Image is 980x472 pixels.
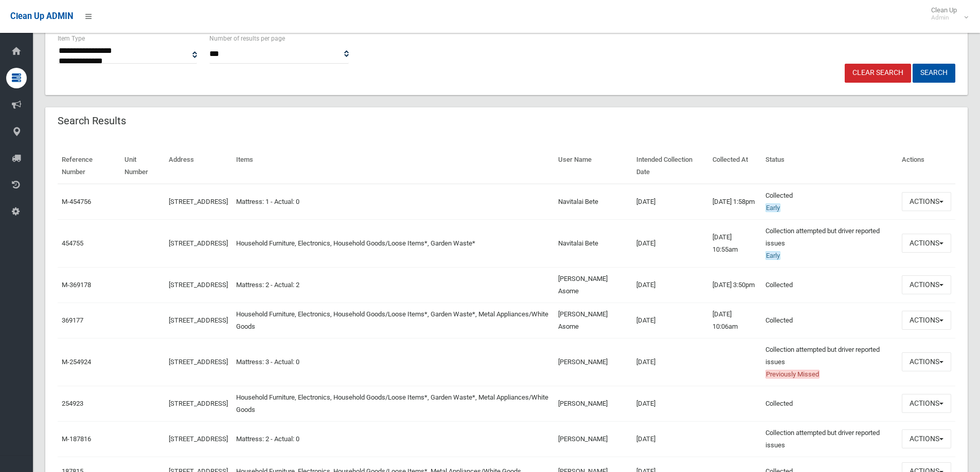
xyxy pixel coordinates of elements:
a: 254923 [62,400,83,407]
td: Collection attempted but driver reported issues [761,219,898,267]
a: [STREET_ADDRESS] [169,400,228,407]
td: Collection attempted but driver reported issues [761,338,898,386]
label: Number of results per page [209,33,285,44]
td: Collected [761,303,898,338]
a: [STREET_ADDRESS] [169,316,228,324]
td: Collected [761,267,898,303]
th: Unit Number [120,148,165,184]
td: [PERSON_NAME] Asome [554,303,632,338]
td: [DATE] [632,386,708,421]
a: 454755 [62,239,83,247]
td: [DATE] 10:06am [708,303,761,338]
a: [STREET_ADDRESS] [169,358,228,366]
button: Search [913,64,955,83]
td: Mattress: 3 - Actual: 0 [232,338,554,386]
td: [DATE] 3:50pm [708,267,761,303]
span: Clean Up [926,6,967,22]
td: [PERSON_NAME] [554,386,632,421]
a: [STREET_ADDRESS] [169,281,228,289]
a: M-454756 [62,198,91,205]
a: M-187816 [62,435,91,443]
td: [DATE] [632,338,708,386]
td: Household Furniture, Electronics, Household Goods/Loose Items*, Garden Waste*, Metal Appliances/W... [232,386,554,421]
button: Actions [902,192,951,211]
header: Search Results [45,111,138,131]
button: Actions [902,429,951,448]
a: M-254924 [62,358,91,366]
td: Household Furniture, Electronics, Household Goods/Loose Items*, Garden Waste* [232,219,554,267]
small: Admin [931,14,957,22]
button: Actions [902,311,951,330]
td: [DATE] [632,303,708,338]
span: Previously Missed [765,370,819,379]
a: [STREET_ADDRESS] [169,435,228,443]
td: Collected [761,386,898,421]
td: [DATE] [632,267,708,303]
button: Actions [902,234,951,253]
a: 369177 [62,316,83,324]
td: Collection attempted but driver reported issues [761,421,898,457]
button: Actions [902,352,951,371]
th: Collected At [708,148,761,184]
td: Household Furniture, Electronics, Household Goods/Loose Items*, Garden Waste*, Metal Appliances/W... [232,303,554,338]
td: [DATE] 10:55am [708,219,761,267]
th: Reference Number [58,148,120,184]
td: [DATE] 1:58pm [708,184,761,220]
button: Actions [902,394,951,413]
td: Collected [761,184,898,220]
th: Intended Collection Date [632,148,708,184]
span: Early [765,251,780,260]
td: [PERSON_NAME] Asome [554,267,632,303]
td: Navitalai Bete [554,219,632,267]
a: [STREET_ADDRESS] [169,239,228,247]
button: Actions [902,275,951,294]
th: Actions [898,148,955,184]
a: M-369178 [62,281,91,289]
td: [DATE] [632,219,708,267]
th: Items [232,148,554,184]
td: [PERSON_NAME] [554,338,632,386]
span: Clean Up ADMIN [10,11,73,21]
span: Early [765,203,780,212]
td: [DATE] [632,184,708,220]
a: [STREET_ADDRESS] [169,198,228,205]
td: Navitalai Bete [554,184,632,220]
a: Clear Search [845,64,911,83]
th: User Name [554,148,632,184]
td: Mattress: 1 - Actual: 0 [232,184,554,220]
th: Address [165,148,232,184]
td: [PERSON_NAME] [554,421,632,457]
th: Status [761,148,898,184]
td: Mattress: 2 - Actual: 0 [232,421,554,457]
td: [DATE] [632,421,708,457]
label: Item Type [58,33,85,44]
td: Mattress: 2 - Actual: 2 [232,267,554,303]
